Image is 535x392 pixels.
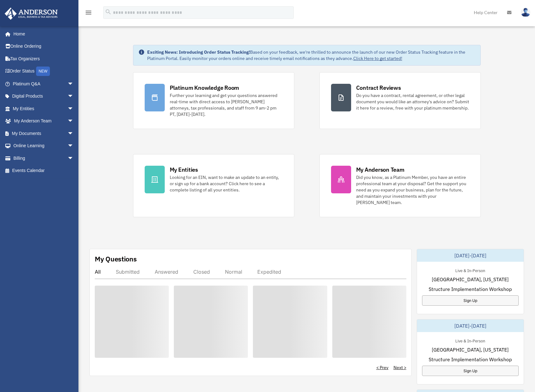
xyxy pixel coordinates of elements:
[155,269,178,275] div: Answered
[170,92,283,117] div: Further your learning and get your questions answered real-time with direct access to [PERSON_NAM...
[4,65,83,78] a: Order StatusNEW
[85,11,92,16] a: menu
[67,127,80,140] span: arrow_drop_down
[376,364,388,371] a: < Prev
[133,154,294,217] a: My Entities Looking for an EIN, want to make an update to an entity, or sign up for a bank accoun...
[4,140,83,152] a: Online Learningarrow_drop_down
[105,8,112,15] i: search
[147,49,475,62] div: Based on your feedback, we're thrilled to announce the launch of our new Order Status Tracking fe...
[67,115,80,128] span: arrow_drop_down
[4,52,83,65] a: Tax Organizers
[353,56,402,61] a: Click Here to get started!
[356,92,469,111] div: Do you have a contract, rental agreement, or other legal document you would like an attorney's ad...
[422,366,519,376] a: Sign Up
[356,166,404,174] div: My Anderson Team
[4,127,83,140] a: My Documentsarrow_drop_down
[432,346,509,353] span: [GEOGRAPHIC_DATA], [US_STATE]
[356,84,401,92] div: Contract Reviews
[67,78,80,90] span: arrow_drop_down
[422,295,519,306] a: Sign Up
[95,269,101,275] div: All
[67,102,80,115] span: arrow_drop_down
[450,267,490,273] div: Live & In-Person
[133,72,294,129] a: Platinum Knowledge Room Further your learning and get your questions answered real-time with dire...
[4,102,83,115] a: My Entitiesarrow_drop_down
[432,276,509,283] span: [GEOGRAPHIC_DATA], [US_STATE]
[450,337,490,344] div: Live & In-Person
[95,254,137,264] div: My Questions
[225,269,242,275] div: Normal
[429,356,512,363] span: Structure Implementation Workshop
[116,269,140,275] div: Submitted
[193,269,210,275] div: Closed
[67,90,80,103] span: arrow_drop_down
[319,72,481,129] a: Contract Reviews Do you have a contract, rental agreement, or other legal document you would like...
[4,28,80,40] a: Home
[4,78,83,90] a: Platinum Q&Aarrow_drop_down
[67,140,80,153] span: arrow_drop_down
[85,9,92,16] i: menu
[67,152,80,165] span: arrow_drop_down
[521,8,530,17] img: User Pic
[257,269,281,275] div: Expedited
[417,249,524,262] div: [DATE]-[DATE]
[170,174,283,193] div: Looking for an EIN, want to make an update to an entity, or sign up for a bank account? Click her...
[4,40,83,53] a: Online Ordering
[4,90,83,103] a: Digital Productsarrow_drop_down
[319,154,481,217] a: My Anderson Team Did you know, as a Platinum Member, you have an entire professional team at your...
[36,67,50,76] div: NEW
[4,164,83,177] a: Events Calendar
[429,285,512,293] span: Structure Implementation Workshop
[393,364,406,371] a: Next >
[170,166,198,174] div: My Entities
[147,49,250,55] strong: Exciting News: Introducing Order Status Tracking!
[3,8,60,20] img: Anderson Advisors Platinum Portal
[4,115,83,127] a: My Anderson Teamarrow_drop_down
[356,174,469,206] div: Did you know, as a Platinum Member, you have an entire professional team at your disposal? Get th...
[4,152,83,164] a: Billingarrow_drop_down
[170,84,239,92] div: Platinum Knowledge Room
[417,320,524,332] div: [DATE]-[DATE]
